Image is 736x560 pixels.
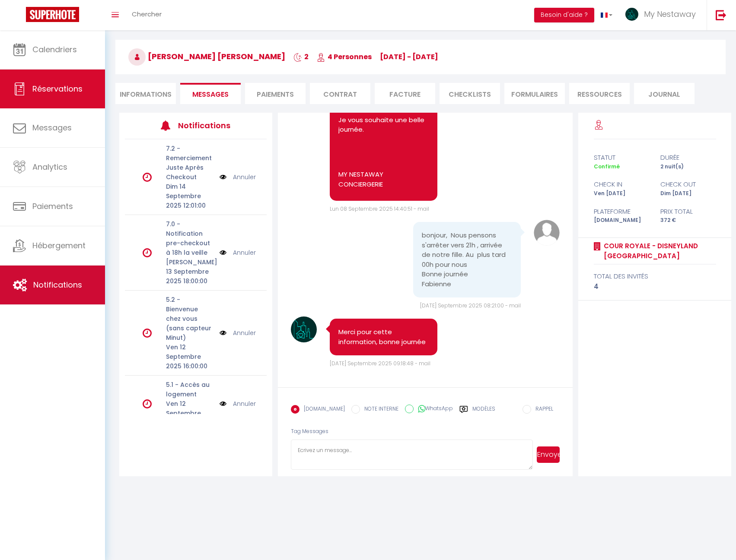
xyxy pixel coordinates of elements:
span: Chercher [132,9,162,19]
span: Paiements [32,201,73,212]
span: Hébergement [32,240,86,251]
p: Ven 12 Septembre 2025 15:00:00 [166,399,213,427]
span: 2 [293,52,309,62]
button: Envoyer [537,446,560,463]
span: Messages [32,122,72,133]
span: My Nestaway [644,9,696,19]
div: 2 nuit(s) [655,163,722,171]
img: Super Booking [26,7,79,22]
a: Cour Royale - Disneyland [GEOGRAPHIC_DATA] [601,241,716,261]
li: Informations [115,83,176,104]
div: Ven [DATE] [588,190,655,198]
img: NO IMAGE [220,248,226,257]
span: [DATE] Septembre 2025 08:21:00 - mail [420,302,521,309]
p: Ven 12 Septembre 2025 16:00:00 [166,342,213,371]
a: Annuler [233,399,256,408]
img: 16884879407332.png [291,316,317,342]
label: NOTE INTERNE [360,405,398,414]
div: Dim [DATE] [655,190,722,198]
img: logout [716,9,726,20]
img: NO IMAGE [220,399,226,408]
div: check in [588,179,655,190]
div: statut [588,152,655,163]
div: 372 € [655,216,722,225]
li: Ressources [569,83,630,104]
p: 7.0 - Notification pre-checkout à 18h la veille [166,219,213,257]
label: [DOMAIN_NAME] [299,405,345,414]
li: Facture [375,83,435,104]
span: [DATE] Septembre 2025 09:18:48 - mail [330,360,430,367]
span: 4 Personnes [317,52,372,62]
span: Notifications [33,279,82,290]
span: Réservations [32,83,83,94]
span: Confirmé [594,163,620,170]
p: Je vous souhaite une belle journée. [338,115,429,135]
div: durée [655,152,722,163]
a: Annuler [233,328,256,338]
a: Annuler [233,248,256,257]
label: WhatsApp [414,405,453,414]
p: 7.2 - Remerciement Juste Après Checkout [166,144,213,182]
span: [PERSON_NAME] [PERSON_NAME] [128,51,285,62]
div: Prix total [655,206,722,217]
div: total des invités [594,271,716,282]
li: Contrat [310,83,370,104]
div: 4 [594,282,716,292]
li: CHECKLISTS [440,83,500,104]
p: 5.1 - Accès au logement [166,380,213,399]
span: Calendriers [32,44,77,55]
h3: Notifications [178,116,237,135]
li: Paiements [245,83,306,104]
pre: bonjour, Nous pensons s'arrêter vers 21h , arrivée de notre fille. Au plus tard 00h pour nous Bon... [422,231,512,289]
button: Ouvrir le widget de chat LiveChat [7,3,33,29]
span: Messages [192,89,229,99]
img: NO IMAGE [220,328,226,338]
span: Tag Messages [291,427,328,435]
li: FORMULAIRES [504,83,565,104]
a: Annuler [233,172,256,182]
div: [DOMAIN_NAME] [588,216,655,225]
p: [PERSON_NAME] 13 Septembre 2025 18:00:00 [166,257,213,286]
div: Plateforme [588,206,655,217]
span: Lun 08 Septembre 2025 14:40:51 - mail [330,205,429,212]
img: NO IMAGE [220,172,226,182]
label: Modèles [472,405,495,420]
img: avatar.png [534,220,560,246]
div: check out [655,179,722,190]
p: MY NESTAWAY CONCIERGERIE [338,170,429,189]
pre: Merci pour cette information, bonne journée [338,327,429,347]
li: Journal [634,83,695,104]
label: RAPPEL [531,405,553,414]
img: ... [625,8,638,21]
p: 5.2 - Bienvenue chez vous (sans capteur Minut) [166,295,213,342]
button: Besoin d'aide ? [534,8,594,22]
span: Analytics [32,161,67,172]
span: [DATE] - [DATE] [380,52,438,62]
p: Dim 14 Septembre 2025 12:01:00 [166,182,213,210]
